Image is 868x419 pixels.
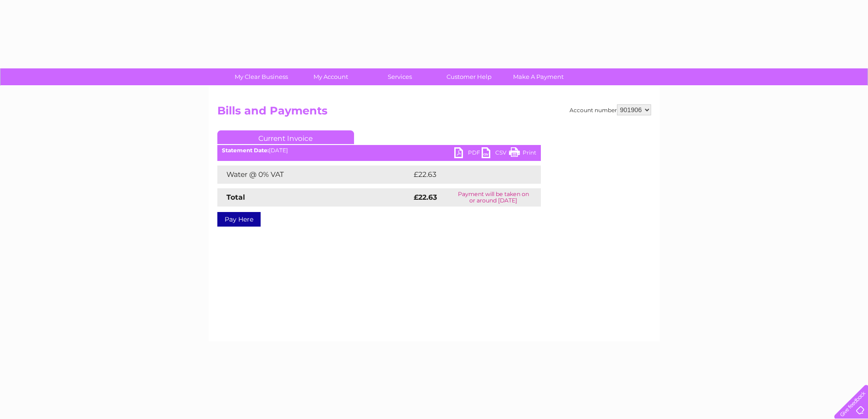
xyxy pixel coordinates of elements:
div: [DATE] [217,147,541,154]
b: Statement Date: [222,147,269,154]
a: Print [509,147,536,160]
div: Account number [570,104,651,115]
td: Water @ 0% VAT [217,166,411,184]
a: Customer Help [431,68,507,85]
strong: Total [226,193,245,202]
a: Pay Here [217,212,261,227]
a: Services [362,68,437,85]
a: My Account [293,68,368,85]
h2: Bills and Payments [217,104,651,122]
td: Payment will be taken on or around [DATE] [446,188,541,207]
td: £22.63 [411,166,522,184]
a: Current Invoice [217,130,354,144]
a: PDF [454,147,482,160]
a: Make A Payment [501,68,576,85]
a: My Clear Business [224,68,299,85]
a: CSV [482,147,509,160]
strong: £22.63 [414,193,437,202]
